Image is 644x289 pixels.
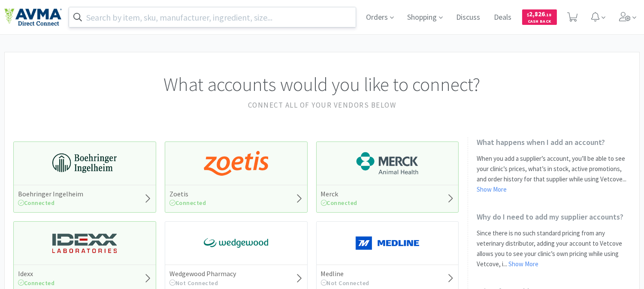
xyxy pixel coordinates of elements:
[522,6,557,29] a: $2,826.18Cash Back
[477,137,631,147] h2: What happens when I add an account?
[477,185,507,193] a: Show More
[204,151,268,176] img: a673e5ab4e5e497494167fe422e9a3ab.png
[169,199,206,207] span: Connected
[18,190,83,199] h5: Boehringer Ingelheim
[4,8,62,26] img: e4e33dab9f054f5782a47901c742baa9_102.png
[321,269,370,278] h5: Medline
[355,230,420,256] img: a646391c64b94eb2892348a965bf03f3_134.png
[477,228,631,269] p: Since there is no such standard pricing from any veterinary distributor, adding your account to V...
[169,279,218,287] span: Not Connected
[69,7,356,27] input: Search by item, sku, manufacturer, ingredient, size...
[204,230,268,256] img: e40baf8987b14801afb1611fffac9ca4_8.png
[477,154,631,195] p: When you add a supplier’s account, you’ll be able to see your clinic’s prices, what’s in stock, a...
[477,212,631,222] h2: Why do I need to add my supplier accounts?
[527,12,529,18] span: $
[169,190,206,199] h5: Zoetis
[52,151,117,176] img: 730db3968b864e76bcafd0174db25112_22.png
[453,14,484,21] a: Discuss
[13,99,631,111] h2: Connect all of your vendors below
[52,230,117,256] img: 13250b0087d44d67bb1668360c5632f9_13.png
[508,260,538,268] a: Show More
[545,12,552,18] span: . 18
[527,19,552,25] span: Cash Back
[18,269,55,278] h5: Idexx
[355,151,420,176] img: 6d7abf38e3b8462597f4a2f88dede81e_176.png
[491,14,515,21] a: Deals
[321,199,358,207] span: Connected
[321,190,358,199] h5: Merck
[18,199,55,207] span: Connected
[18,279,55,287] span: Connected
[13,69,631,99] h1: What accounts would you like to connect?
[527,10,552,18] span: 2,826
[169,269,236,278] h5: Wedgewood Pharmacy
[321,279,370,287] span: Not Connected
